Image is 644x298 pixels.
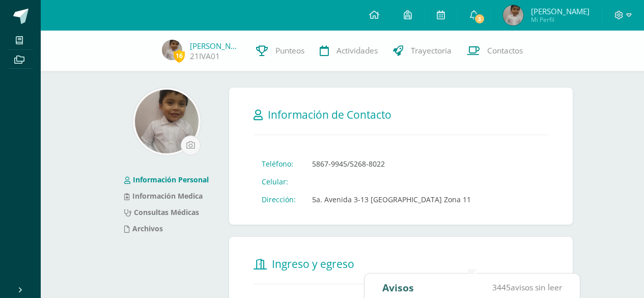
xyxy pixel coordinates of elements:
span: Punteos [275,45,304,56]
span: Trayectoria [411,45,452,56]
a: Información Medica [124,191,203,201]
a: Actividades [312,31,385,71]
td: 5a. Avenida 3-13 [GEOGRAPHIC_DATA] Zona 11 [304,191,479,208]
span: Actividades [337,45,378,56]
td: 5867-9945/5268-8022 [304,155,479,173]
img: c589de62da8160081e88a3dcab75cb39.png [503,5,523,25]
span: [PERSON_NAME] [531,6,590,16]
span: Contactos [487,45,523,56]
a: Información Personal [124,175,209,184]
a: Punteos [248,31,312,71]
span: avisos sin leer [492,282,562,293]
img: 953123387e9842ca32875d2606ba0e66.png [135,90,199,153]
a: Archivos [124,224,163,233]
a: [PERSON_NAME] [190,41,241,51]
td: Celular: [254,173,304,191]
span: Ingreso y egreso [272,257,354,271]
img: c589de62da8160081e88a3dcab75cb39.png [162,40,182,60]
a: Trayectoria [385,31,459,71]
a: Contactos [459,31,530,71]
a: 21IVA01 [190,51,220,62]
span: Información de Contacto [268,107,391,122]
span: 3445 [492,282,511,293]
a: Consultas Médicas [124,207,199,217]
span: 16 [174,49,185,62]
td: Dirección: [254,191,304,208]
td: Teléfono: [254,155,304,173]
span: Mi Perfil [531,15,590,24]
span: 3 [474,13,485,24]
